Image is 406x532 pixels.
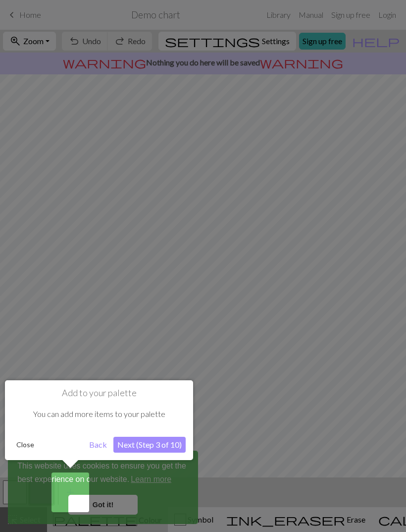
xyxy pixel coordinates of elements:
div: Add to your palette [5,380,193,460]
button: Next (Step 3 of 10) [113,437,186,453]
div: You can add more items to your palette [12,399,186,429]
button: Back [85,437,111,453]
button: Close [12,437,38,452]
h1: Add to your palette [12,388,186,399]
